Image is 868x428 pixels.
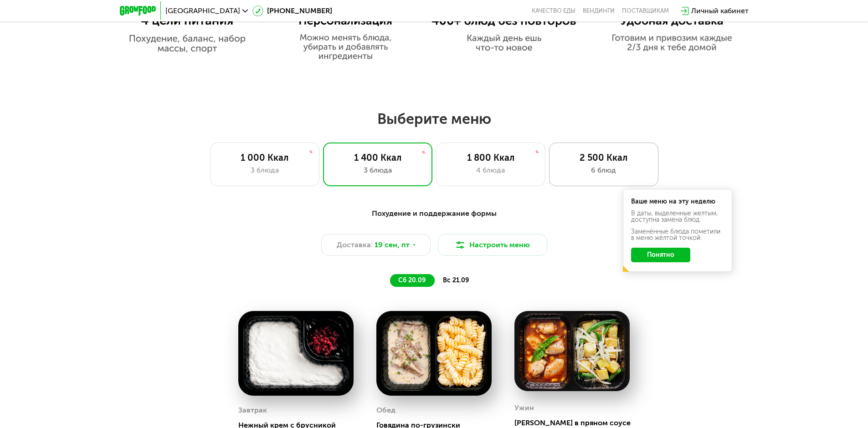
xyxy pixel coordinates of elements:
div: Похудение и поддержание формы [164,208,704,219]
div: 1 000 Ккал [220,152,310,163]
span: Доставка: [337,239,373,250]
button: Настроить меню [438,234,547,256]
span: вс 21.09 [443,276,469,284]
div: Обед [376,403,395,417]
div: 3 блюда [333,165,423,176]
div: 4 блюда [446,165,536,176]
div: 1 800 Ккал [446,152,536,163]
div: 3 блюда [220,165,310,176]
div: 1 400 Ккал [333,152,423,163]
div: Завтрак [238,403,267,417]
button: Понятно [631,248,690,262]
div: Ваше меню на эту неделю [631,199,724,205]
div: Ужин [514,401,534,415]
div: Личный кабинет [691,5,749,16]
a: [PHONE_NUMBER] [252,5,332,16]
div: В даты, выделенные желтым, доступна замена блюд. [631,210,724,223]
div: Заменённые блюда пометили в меню жёлтой точкой. [631,229,724,241]
a: Вендинги [583,7,615,15]
div: 6 блюд [559,165,649,176]
span: [GEOGRAPHIC_DATA] [165,7,240,15]
a: Качество еды [532,7,575,15]
div: поставщикам [622,7,669,15]
span: сб 20.09 [398,276,426,284]
h2: Выберите меню [29,110,839,128]
span: 19 сен, пт [375,239,410,250]
div: [PERSON_NAME] в пряном соусе [514,418,637,428]
div: 2 500 Ккал [559,152,649,163]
